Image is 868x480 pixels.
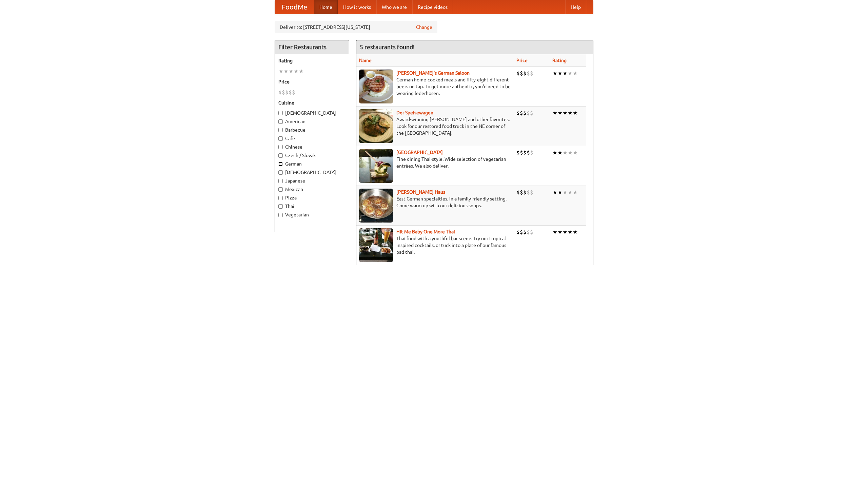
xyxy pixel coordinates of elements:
a: Hit Me Baby One More Thai [396,229,455,234]
img: speisewagen.jpg [359,109,393,143]
label: American [278,118,346,125]
p: Fine dining Thai-style. Wide selection of vegetarian entrées. We also deliver. [359,156,511,169]
input: American [278,119,283,124]
p: East German specialties, in a family-friendly setting. Come warm up with our delicious soups. [359,195,511,209]
li: ★ [568,228,573,236]
li: ★ [552,189,557,196]
li: $ [527,149,530,156]
li: ★ [299,68,304,75]
li: $ [523,109,527,117]
li: $ [292,89,295,96]
label: Thai [278,203,346,210]
li: ★ [573,149,578,156]
li: ★ [552,109,557,117]
li: ★ [573,189,578,196]
li: ★ [552,228,557,236]
input: [DEMOGRAPHIC_DATA] [278,111,283,115]
li: $ [520,109,523,117]
li: ★ [557,189,563,196]
label: Vegetarian [278,211,346,218]
a: Change [416,24,432,31]
li: ★ [552,149,557,156]
li: $ [520,228,523,236]
a: Who we are [376,0,412,14]
li: $ [527,189,530,196]
li: ★ [557,228,563,236]
label: Pizza [278,194,346,201]
label: German [278,160,346,167]
li: ★ [557,149,563,156]
li: ★ [552,70,557,77]
label: Cafe [278,135,346,142]
label: Barbecue [278,127,346,133]
li: $ [523,189,527,196]
p: German home-cooked meals and fifty-eight different beers on tap. To get more authentic, you'd nee... [359,76,511,97]
li: $ [285,89,289,96]
li: ★ [568,149,573,156]
input: German [278,162,283,166]
li: ★ [294,68,299,75]
li: $ [530,70,533,77]
li: $ [516,109,520,117]
a: Recipe videos [412,0,453,14]
li: ★ [278,68,283,75]
li: $ [520,149,523,156]
a: [PERSON_NAME]'s German Saloon [396,70,470,76]
a: Price [516,58,528,63]
li: ★ [563,70,568,77]
li: $ [527,70,530,77]
a: [GEOGRAPHIC_DATA] [396,150,443,155]
label: Chinese [278,143,346,150]
li: ★ [563,109,568,117]
li: ★ [283,68,289,75]
input: Chinese [278,145,283,149]
li: $ [530,189,533,196]
li: $ [527,109,530,117]
input: Czech / Slovak [278,153,283,158]
a: [PERSON_NAME] Haus [396,189,445,195]
li: $ [516,149,520,156]
a: Help [565,0,586,14]
input: Pizza [278,196,283,200]
li: $ [289,89,292,96]
h5: Cuisine [278,99,346,106]
img: kohlhaus.jpg [359,189,393,223]
li: $ [527,228,530,236]
li: ★ [568,109,573,117]
a: FoodMe [275,0,314,14]
li: ★ [568,189,573,196]
li: $ [520,189,523,196]
a: Der Speisewagen [396,110,433,115]
label: Japanese [278,177,346,184]
li: $ [530,109,533,117]
h4: Filter Restaurants [275,40,349,54]
input: Vegetarian [278,213,283,217]
li: $ [520,70,523,77]
label: [DEMOGRAPHIC_DATA] [278,169,346,176]
li: $ [523,228,527,236]
li: ★ [563,149,568,156]
li: ★ [563,228,568,236]
img: satay.jpg [359,149,393,183]
label: Mexican [278,186,346,193]
li: ★ [573,228,578,236]
label: Czech / Slovak [278,152,346,159]
li: ★ [573,70,578,77]
h5: Rating [278,57,346,64]
input: Thai [278,204,283,209]
a: Name [359,58,372,63]
li: $ [282,89,285,96]
li: ★ [563,189,568,196]
li: ★ [557,109,563,117]
img: esthers.jpg [359,70,393,103]
li: ★ [573,109,578,117]
input: Mexican [278,187,283,192]
li: $ [278,89,282,96]
div: Deliver to: [STREET_ADDRESS][US_STATE] [275,21,437,33]
a: How it works [338,0,376,14]
li: $ [523,149,527,156]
